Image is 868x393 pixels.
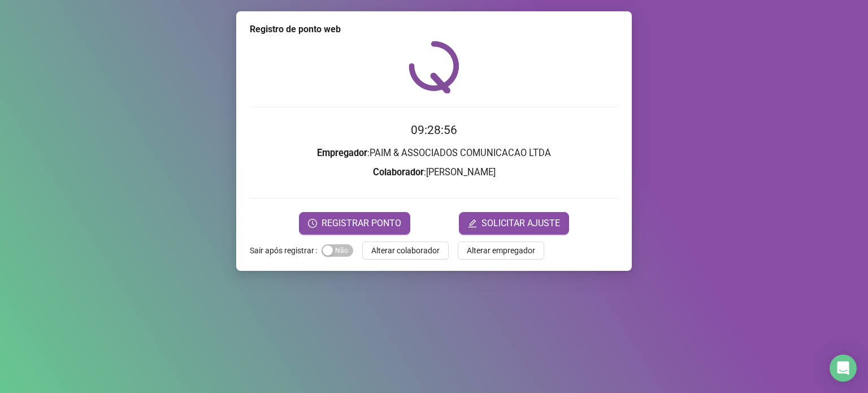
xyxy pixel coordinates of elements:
strong: Empregador [317,148,367,158]
button: Alterar empregador [458,241,544,260]
h3: : [PERSON_NAME] [250,165,618,180]
div: Open Intercom Messenger [830,355,857,382]
button: Alterar colaborador [362,241,449,260]
time: 09:28:56 [411,123,457,137]
span: Alterar colaborador [371,244,440,257]
strong: Colaborador [373,167,424,178]
button: editSOLICITAR AJUSTE [459,212,569,235]
img: QRPoint [409,41,459,93]
label: Sair após registrar [250,241,322,260]
h3: : PAIM & ASSOCIADOS COMUNICACAO LTDA [250,146,618,161]
span: Alterar empregador [467,244,535,257]
span: SOLICITAR AJUSTE [481,217,560,230]
button: REGISTRAR PONTO [299,212,410,235]
span: edit [468,219,477,228]
span: clock-circle [308,219,317,228]
div: Registro de ponto web [250,23,618,36]
span: REGISTRAR PONTO [322,217,401,230]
